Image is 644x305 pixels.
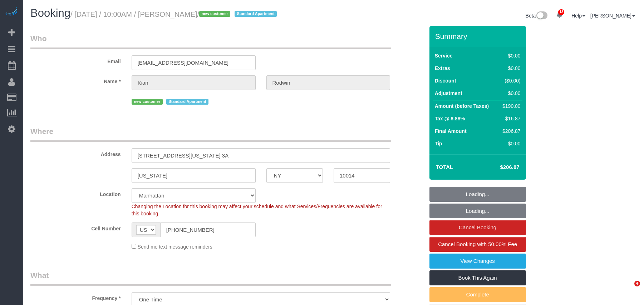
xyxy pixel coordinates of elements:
label: Cell Number [25,222,126,232]
label: Extras [435,65,450,72]
img: Automaid Logo [4,7,19,17]
span: Standard Apartment [235,11,277,17]
label: Name * [25,75,126,85]
small: / [DATE] / 10:00AM / [PERSON_NAME] [70,10,279,18]
iframe: Intercom live chat [620,281,637,298]
label: Final Amount [435,127,467,135]
span: new customer [132,99,163,105]
span: new customer [199,11,230,17]
span: Standard Apartment [166,99,209,105]
input: Cell Number [160,222,256,237]
a: [PERSON_NAME] [590,13,635,19]
legend: What [30,270,391,286]
a: View Changes [429,254,526,269]
a: Cancel Booking [429,220,526,235]
a: Beta [526,13,548,19]
div: $0.00 [500,65,520,72]
a: 13 [552,7,566,23]
strong: Total [436,164,453,170]
label: Amount (before Taxes) [435,102,489,110]
input: Zip Code [334,168,390,183]
a: Book This Again [429,270,526,285]
input: City [132,168,256,183]
div: $0.00 [500,90,520,97]
div: $16.87 [500,115,520,122]
label: Service [435,52,453,59]
label: Location [25,188,126,198]
label: Discount [435,77,456,84]
input: Email [132,55,256,70]
img: New interface [536,11,547,21]
label: Address [25,148,126,158]
h3: Summary [435,32,522,40]
label: Tip [435,140,442,147]
legend: Who [30,33,391,49]
span: Changing the Location for this booking may affect your schedule and what Services/Frequencies are... [132,204,382,216]
div: ($0.00) [500,77,520,84]
div: $206.87 [500,127,520,135]
span: / [197,10,279,18]
span: Send me text message reminders [138,244,212,250]
span: 13 [558,9,564,15]
div: $190.00 [500,102,520,110]
div: $0.00 [500,52,520,59]
span: Booking [30,7,70,19]
label: Tax @ 8.88% [435,115,465,122]
a: Cancel Booking with 50.00% Fee [429,237,526,252]
input: First Name [132,75,256,90]
span: 4 [634,281,640,286]
label: Frequency * [25,292,126,302]
a: Help [571,13,585,19]
span: Cancel Booking with 50.00% Fee [438,241,517,247]
legend: Where [30,126,391,142]
label: Email [25,55,126,65]
input: Last Name [266,75,390,90]
div: $0.00 [500,140,520,147]
h4: $206.87 [478,164,519,170]
label: Adjustment [435,90,462,97]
